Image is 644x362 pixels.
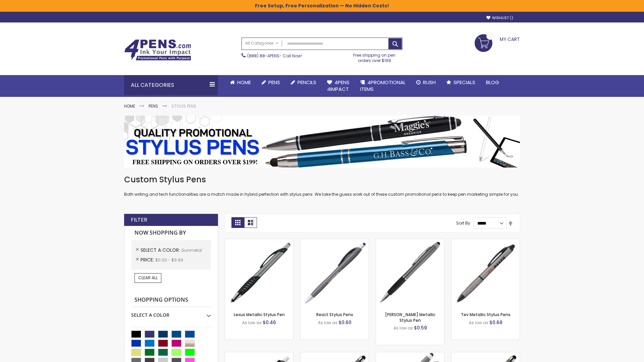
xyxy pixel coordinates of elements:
[298,79,316,86] span: Pencils
[138,275,158,281] span: Clear All
[131,216,147,224] strong: Filter
[486,79,499,86] span: Blog
[322,75,355,97] a: 4Pens4impact
[171,103,196,109] strong: Stylus Pens
[338,319,352,326] span: $0.60
[453,79,475,86] span: Specials
[141,256,155,263] span: Price
[451,239,520,307] img: Tev Metallic Stylus Pens-Gunmetal
[124,103,135,109] a: Home
[124,116,520,168] img: Stylus Pens
[285,75,322,90] a: Pencils
[141,247,181,253] span: Select A Color
[256,75,285,90] a: Pens
[124,174,520,197] div: Both writing and tech functionalities are a match made in hybrid perfection with stylus pens. We ...
[149,103,158,109] a: Pens
[225,352,293,358] a: Souvenir® Anthem Stylus Pen-Gunmetal
[135,273,161,283] a: Clear All
[301,239,369,244] a: React Stylus Pens-Gunmetal
[385,312,435,323] a: [PERSON_NAME] Metallic Stylus Pen
[376,239,444,244] a: Lory Metallic Stylus Pen-Gunmetal
[131,226,211,240] strong: Now Shopping by
[124,174,520,185] h1: Custom Stylus Pens
[451,352,520,358] a: Islander Softy Metallic Gel Pen with Stylus - ColorJet Imprint-Gunmetal
[225,239,293,244] a: Lexus Metallic Stylus Pen-Gunmetal
[231,217,244,228] strong: Grid
[355,75,411,97] a: 4PROMOTIONALITEMS
[124,75,218,95] div: All Categories
[393,325,413,331] span: As low as
[268,79,280,86] span: Pens
[247,53,302,59] span: - Call Now!
[360,79,406,93] span: 4PROMOTIONAL ITEMS
[247,53,279,59] a: (888) 88-4PENS
[481,75,504,90] a: Blog
[456,220,470,226] label: Sort By
[489,319,502,326] span: $0.68
[245,41,279,46] span: All Categories
[124,39,191,61] img: 4Pens Custom Pens and Promotional Products
[346,50,403,63] div: Free shipping on pen orders over $199
[327,79,350,93] span: 4Pens 4impact
[414,324,427,331] span: $0.59
[469,320,488,325] span: As low as
[423,79,436,86] span: Rush
[237,79,251,86] span: Home
[181,247,202,253] span: Gunmetal
[316,312,353,317] a: React Stylus Pens
[441,75,481,90] a: Specials
[318,320,337,325] span: As low as
[131,293,211,307] strong: Shopping Options
[486,15,513,20] a: Wishlist
[451,239,520,244] a: Tev Metallic Stylus Pens-Gunmetal
[225,75,256,90] a: Home
[376,239,444,307] img: Lory Metallic Stylus Pen-Gunmetal
[131,307,211,318] div: Select A Color
[461,312,511,317] a: Tev Metallic Stylus Pens
[225,239,293,307] img: Lexus Metallic Stylus Pen-Gunmetal
[242,38,282,49] a: All Categories
[301,352,369,358] a: Islander Softy Metallic Gel Pen with Stylus-Gunmetal
[155,257,183,263] span: $0.00 - $9.99
[263,319,276,326] span: $0.46
[242,320,262,325] span: As low as
[411,75,441,90] a: Rush
[234,312,285,317] a: Lexus Metallic Stylus Pen
[376,352,444,358] a: Cali Custom Stylus Gel pen-Gunmetal
[301,239,369,307] img: React Stylus Pens-Gunmetal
